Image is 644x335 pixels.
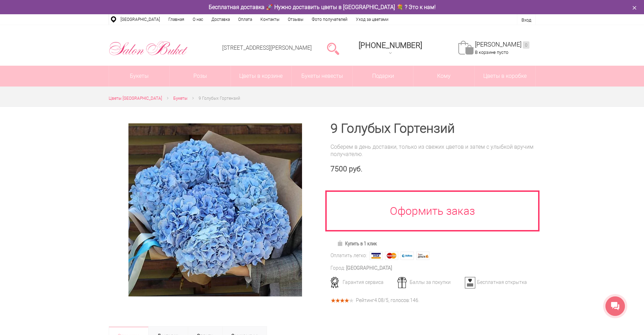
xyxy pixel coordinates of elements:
[109,39,188,57] img: Цветы Нижний Новгород
[109,95,162,102] a: Цветы [GEOGRAPHIC_DATA]
[189,14,207,25] a: О нас
[331,143,536,158] div: Соберем в день доставки, только из свежих цветов и затем с улыбкой вручим получателю.
[199,96,240,101] span: 9 Голубых Гортензий
[369,252,383,260] img: Visa
[331,264,345,272] div: Город:
[331,122,536,135] h1: 9 Голубых Гортензий
[308,14,352,25] a: Фото получателей
[173,96,187,101] span: Букеты
[359,41,422,50] span: [PHONE_NUMBER]
[334,239,380,248] a: Купить в 1 клик
[331,252,367,259] div: Оплатить легко:
[521,17,531,23] a: Вход
[109,96,162,101] span: Цветы [GEOGRAPHIC_DATA]
[523,41,529,49] ins: 0
[331,165,536,173] div: 7500 руб.
[475,50,508,55] span: В корзине пусто
[325,190,540,231] a: Оформить заказ
[170,66,231,87] a: Розы
[117,123,314,296] a: Увеличить
[356,299,419,302] div: Рейтинг /5, голосов: .
[173,95,187,102] a: Букеты
[222,44,312,51] a: [STREET_ADDRESS][PERSON_NAME]
[109,66,170,87] a: Букеты
[353,66,413,87] a: Подарки
[352,14,393,25] a: Уход за цветами
[385,252,398,260] img: MasterCard
[231,66,292,87] a: Цветы в корзине
[475,66,535,87] a: Цветы в коробке
[410,297,418,303] span: 146
[395,279,463,285] div: Баллы за покупки
[462,279,531,285] div: Бесплатная открытка
[207,14,234,25] a: Доставка
[292,66,352,87] a: Букеты невесты
[328,279,396,285] div: Гарантия сервиса
[401,252,414,260] img: Webmoney
[234,14,256,25] a: Оплата
[354,39,426,58] a: [PHONE_NUMBER]
[116,14,164,25] a: [GEOGRAPHIC_DATA]
[256,14,284,25] a: Контакты
[416,252,429,260] img: Яндекс Деньги
[346,264,392,272] div: [GEOGRAPHIC_DATA]
[164,14,189,25] a: Главная
[103,3,541,11] div: Бесплатная доставка 🚀 Нужно доставить цветы в [GEOGRAPHIC_DATA] 💐 ? Это к нам!
[128,123,302,296] img: 9 Голубых Гортензий
[413,66,474,87] span: Кому
[337,240,345,246] img: Купить в 1 клик
[475,41,529,49] a: [PERSON_NAME]
[374,297,384,303] span: 4.08
[284,14,308,25] a: Отзывы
